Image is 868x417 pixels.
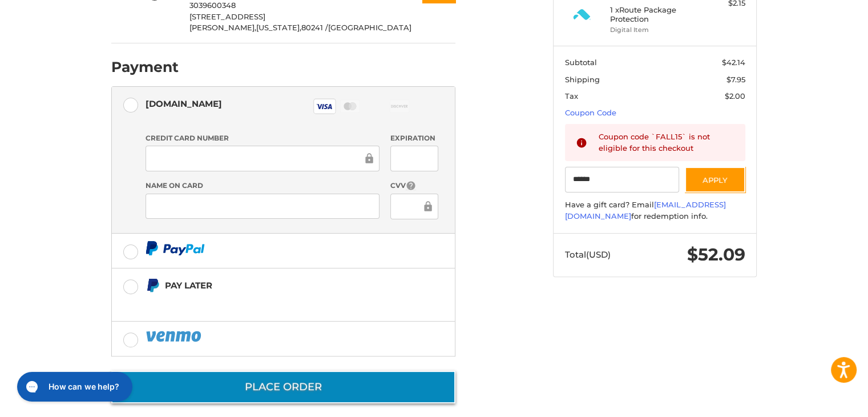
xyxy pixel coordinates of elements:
[565,167,680,193] input: Gift Certificate or Coupon Code
[111,58,179,76] h2: Payment
[687,244,745,265] span: $52.09
[111,371,455,403] button: Place Order
[722,58,745,67] span: $42.14
[146,241,205,255] img: PayPal icon
[189,12,265,21] span: [STREET_ADDRESS]
[565,75,600,84] span: Shipping
[610,5,697,24] h4: 1 x Route Package Protection
[146,94,222,113] div: [DOMAIN_NAME]
[301,23,328,32] span: 80241 /
[565,91,578,101] span: Tax
[189,23,256,32] span: [PERSON_NAME],
[565,108,616,117] a: Coupon Code
[565,200,726,220] a: [EMAIL_ADDRESS][DOMAIN_NAME]
[146,298,384,307] iframe: PayPal Message 1
[599,131,734,154] div: Coupon code `FALL15` is not eligible for this checkout
[11,368,135,406] iframe: Gorgias live chat messenger
[565,199,745,222] div: Have a gift card? Email for redemption info.
[256,23,301,32] span: [US_STATE],
[146,329,204,343] img: PayPal icon
[146,181,380,191] label: Name on Card
[146,278,160,292] img: Pay Later icon
[565,58,597,67] span: Subtotal
[565,249,611,260] span: Total (USD)
[390,181,438,191] label: CVV
[146,133,380,143] label: Credit Card Number
[390,133,438,143] label: Expiration
[328,23,411,32] span: [GEOGRAPHIC_DATA]
[165,276,383,295] div: Pay Later
[189,1,236,10] span: 3039600348
[726,75,745,84] span: $7.95
[610,25,697,35] li: Digital Item
[725,91,745,101] span: $2.00
[685,167,745,193] button: Apply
